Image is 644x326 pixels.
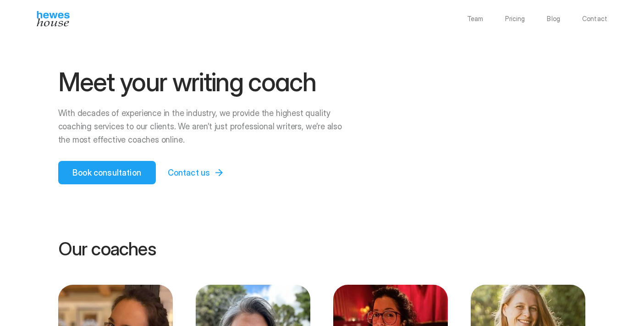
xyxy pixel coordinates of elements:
p: With decades of experience in the industry, we provide the highest quality coaching services to o... [58,107,351,146]
p: Book consultation [72,166,141,179]
img: Hewes House’s book coach services offer creative writing courses, writing class to learn differen... [37,11,70,27]
a: Contact [582,16,607,22]
a: Contact us [160,161,236,184]
a: Blog [547,16,560,22]
p: Contact us [168,166,210,179]
p: Our coaches [58,239,586,259]
h1: Meet your writing coach [58,69,351,96]
a: Team [467,16,484,22]
a: Pricing [505,16,525,22]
